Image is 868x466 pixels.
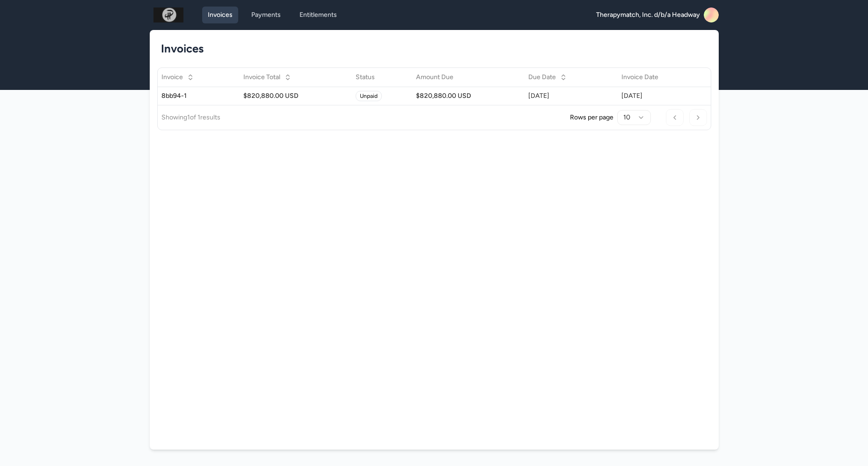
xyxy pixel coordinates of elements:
[523,70,573,85] button: Due Date
[156,70,200,85] button: Invoice
[243,91,348,101] div: $820,880.00 USD
[596,7,719,22] a: Therapymatch, Inc. d/b/a Headway
[153,7,183,22] img: logo_1757945438.jpeg
[528,73,556,82] span: Due Date
[412,68,525,87] th: Amount Due
[352,68,412,87] th: Status
[570,113,613,122] p: Rows per page
[161,113,220,122] p: Showing 1 of 1 results
[356,91,382,101] span: Unpaid
[161,91,236,101] div: 8bb94-1
[528,91,614,101] div: [DATE]
[618,68,697,87] th: Invoice Date
[243,73,280,82] span: Invoice Total
[621,91,693,101] div: [DATE]
[161,73,183,82] span: Invoice
[294,7,343,23] a: Entitlements
[246,7,286,23] a: Payments
[161,41,700,56] h1: Invoices
[238,70,297,85] button: Invoice Total
[416,91,521,101] div: $820,880.00 USD
[596,10,700,20] span: Therapymatch, Inc. d/b/a Headway
[202,7,238,23] a: Invoices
